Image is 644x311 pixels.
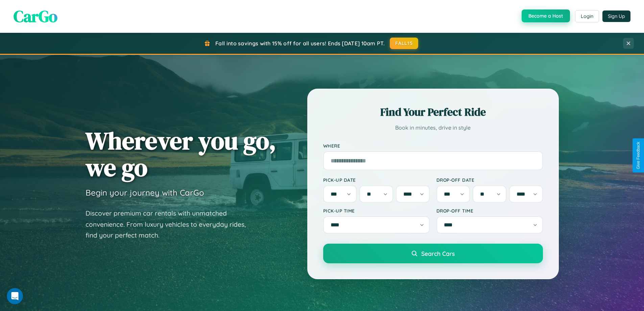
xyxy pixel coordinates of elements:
label: Where [323,143,543,149]
label: Drop-off Date [436,177,543,183]
span: Search Cars [421,250,455,257]
p: Book in minutes, drive in style [323,123,543,133]
label: Pick-up Date [323,177,430,183]
h3: Begin your journey with CarGo [86,187,204,198]
div: Give Feedback [636,142,641,169]
label: Pick-up Time [323,208,430,214]
button: Become a Host [522,9,570,22]
span: Fall into savings with 15% off for all users! Ends [DATE] 10am PT. [215,40,385,47]
h2: Find Your Perfect Ride [323,105,543,119]
p: Discover premium car rentals with unmatched convenience. From luxury vehicles to everyday rides, ... [86,208,255,241]
button: FALL15 [390,38,418,49]
h1: Wherever you go, we go [86,127,276,181]
button: Login [575,10,599,22]
iframe: Intercom live chat [7,288,23,304]
button: Search Cars [323,244,543,263]
label: Drop-off Time [436,208,543,214]
button: Sign Up [602,10,630,22]
span: CarGo [14,5,57,27]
